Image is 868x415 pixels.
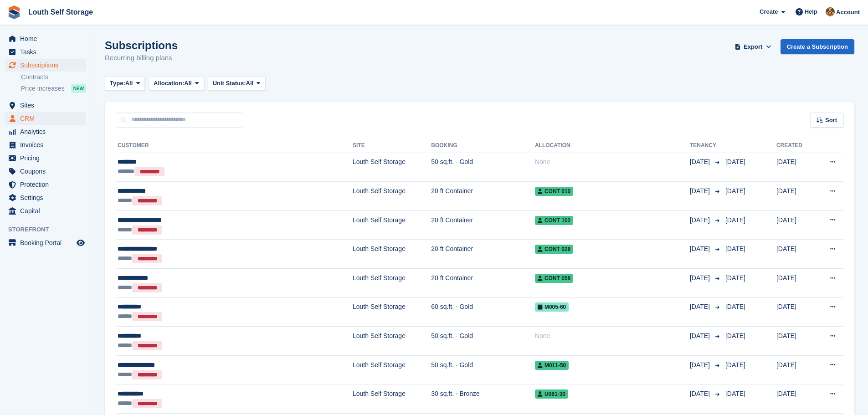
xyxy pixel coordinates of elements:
span: All [125,79,133,88]
span: Pricing [20,152,75,164]
span: [DATE] [725,303,745,310]
td: 50 sq.ft. - Gold [431,327,535,356]
a: menu [5,46,86,58]
span: Capital [20,205,75,217]
h1: Subscriptions [105,39,178,51]
th: Customer [116,138,353,153]
span: [DATE] [725,332,745,339]
td: Louth Self Storage [353,269,431,298]
a: menu [5,152,86,164]
span: [DATE] [690,186,712,196]
a: menu [5,32,86,45]
span: Price increases [21,84,65,93]
span: [DATE] [725,361,745,369]
a: Contracts [21,73,86,82]
td: Louth Self Storage [353,182,431,211]
div: None [535,157,690,167]
a: menu [5,191,86,204]
span: Home [20,32,75,45]
span: Sort [825,116,837,125]
span: M011-50 [535,361,569,370]
td: 20 ft Container [431,182,535,211]
td: Louth Self Storage [353,327,431,356]
span: Type: [110,79,125,88]
td: Louth Self Storage [353,355,431,384]
img: Andy Smith [826,7,835,16]
span: [DATE] [725,158,745,165]
button: Unit Status: All [208,76,266,91]
span: [DATE] [690,215,712,225]
td: [DATE] [776,384,815,414]
th: Site [353,138,431,153]
td: 20 ft Container [431,269,535,298]
span: Protection [20,178,75,191]
a: menu [5,59,86,72]
a: Louth Self Storage [25,5,97,20]
td: [DATE] [776,153,815,182]
span: Unit Status: [213,79,246,88]
div: None [535,331,690,341]
span: [DATE] [690,157,712,167]
a: menu [5,99,86,112]
td: 60 sq.ft. - Gold [431,297,535,327]
span: [DATE] [725,390,745,397]
a: menu [5,165,86,178]
th: Allocation [535,138,690,153]
span: Invoices [20,138,75,151]
th: Tenancy [690,138,722,153]
a: Price increases NEW [21,83,86,93]
td: 20 ft Container [431,240,535,269]
td: [DATE] [776,297,815,327]
a: menu [5,125,86,138]
span: [DATE] [690,273,712,283]
span: [DATE] [690,331,712,341]
span: Cont 028 [535,245,573,254]
a: Create a Subscription [781,39,854,54]
span: Create [760,7,778,16]
span: Storefront [8,225,91,234]
span: Cont 010 [535,187,573,196]
span: Cont 058 [535,274,573,283]
span: All [184,79,192,88]
img: stora-icon-8386f47178a22dfd0bd8f6a31ec36ba5ce8667c1dd55bd0f319d3a0aa187defe.svg [7,5,21,19]
span: [DATE] [690,244,712,254]
button: Type: All [105,76,145,91]
td: [DATE] [776,269,815,298]
th: Booking [431,138,535,153]
span: [DATE] [725,216,745,224]
a: menu [5,205,86,217]
span: Coupons [20,165,75,178]
td: [DATE] [776,355,815,384]
span: [DATE] [690,360,712,370]
td: Louth Self Storage [353,210,431,240]
span: Cont 102 [535,216,573,225]
div: NEW [71,84,86,93]
td: [DATE] [776,210,815,240]
span: Export [744,42,762,51]
span: CRM [20,112,75,125]
span: [DATE] [690,302,712,312]
a: menu [5,112,86,125]
a: menu [5,138,86,151]
td: 50 sq.ft. - Gold [431,153,535,182]
td: [DATE] [776,327,815,356]
span: Sites [20,99,75,112]
span: Help [805,7,817,16]
td: Louth Self Storage [353,384,431,414]
span: Settings [20,191,75,204]
p: Recurring billing plans [105,53,178,63]
td: 50 sq.ft. - Gold [431,355,535,384]
button: Export [733,39,773,54]
th: Created [776,138,815,153]
span: All [246,79,254,88]
td: Louth Self Storage [353,153,431,182]
td: [DATE] [776,182,815,211]
span: Tasks [20,46,75,58]
span: [DATE] [725,245,745,252]
button: Allocation: All [149,76,204,91]
span: Account [836,8,860,17]
td: 20 ft Container [431,210,535,240]
a: Preview store [75,237,86,248]
a: menu [5,236,86,249]
span: M005-60 [535,302,569,312]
